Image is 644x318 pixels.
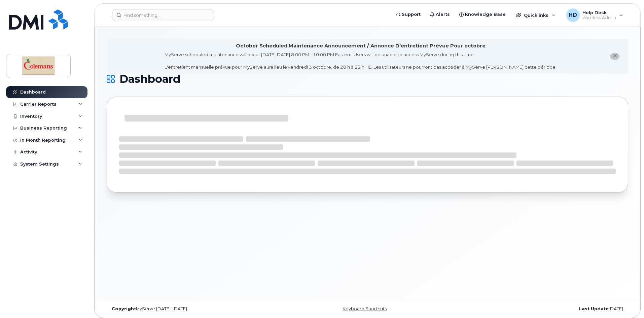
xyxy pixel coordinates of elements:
span: Dashboard [119,74,180,84]
div: [DATE] [454,306,628,312]
div: MyServe scheduled maintenance will occur [DATE][DATE] 8:00 PM - 10:00 PM Eastern. Users will be u... [165,51,557,70]
button: close notification [610,53,619,60]
div: October Scheduled Maintenance Announcement / Annonce D'entretient Prévue Pour octobre [236,42,486,49]
strong: Copyright [112,306,136,311]
div: MyServe [DATE]–[DATE] [107,306,281,312]
strong: Last Update [579,306,609,311]
a: Keyboard Shortcuts [343,306,387,311]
